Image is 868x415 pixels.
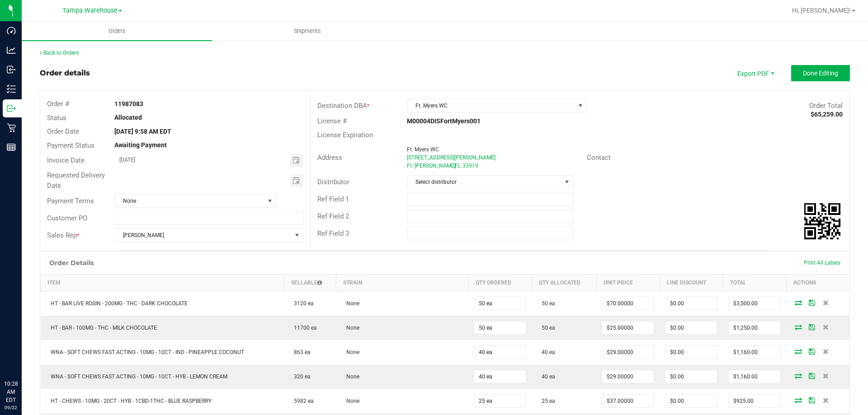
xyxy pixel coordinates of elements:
span: Delete Order Detail [819,349,832,354]
th: Qty Ordered [468,275,532,291]
span: Orders [96,27,138,35]
span: Order Date [47,127,79,135]
input: 0 [474,370,526,383]
span: [PERSON_NAME] [115,229,291,242]
span: Order # [47,100,69,108]
input: 0 [665,322,717,334]
qrcode: 11987083 [804,203,840,239]
button: Done Editing [791,65,850,81]
span: Tampa Warehouse [62,7,118,14]
span: Payment Status [47,141,94,149]
input: 0 [602,395,654,407]
span: Ft. Myers WC [407,99,575,112]
span: Shipments [282,27,333,35]
inline-svg: Analytics [7,46,16,55]
span: License # [317,117,347,125]
span: Print All Labels [804,260,840,266]
th: Unit Price [596,275,660,291]
span: Save Order Detail [805,349,819,354]
span: Ref Field 2 [317,212,349,220]
span: WNA - SOFT CHEWS FAST ACTING - 10MG - 10CT - IND - PINEAPPLE COCONUT [46,349,244,355]
h1: Order Details [49,259,94,266]
strong: [DATE] 9:58 AM EDT [114,128,171,135]
span: 25 ea [537,398,555,404]
span: Select distributor [407,176,561,188]
span: Address [317,154,342,162]
th: Strain [336,275,469,291]
span: HT - BAR LIVE ROSIN - 200MG - THC - DARK CHOCOLATE [46,300,188,307]
li: Export PDF [728,65,782,81]
span: 40 ea [537,349,555,355]
span: None [342,300,359,307]
inline-svg: Inbound [7,65,16,74]
input: 0 [474,395,526,407]
input: 0 [602,322,654,334]
span: None [342,349,359,355]
a: Shipments [212,22,402,41]
span: None [342,373,359,380]
span: Status [47,114,66,122]
input: 0 [729,370,780,383]
input: 0 [474,346,526,359]
span: Payment Terms [47,197,94,205]
span: Delete Order Detail [819,397,832,403]
input: 0 [602,346,654,359]
span: Delete Order Detail [819,373,832,378]
span: HT - BAR - 100MG - THC - MILK CHOCOLATE [46,325,157,331]
span: Save Order Detail [805,373,819,378]
input: 0 [474,297,526,310]
input: 0 [665,346,717,359]
strong: Awaiting Payment [114,141,167,149]
input: 0 [729,346,780,359]
th: Qty Allocated [532,275,596,291]
span: 40 ea [537,373,555,380]
span: HT - CHEWS - 10MG - 20CT - HYB - 1CBD-1THC - BLUE RASPBERRY [46,398,212,404]
inline-svg: Dashboard [7,26,16,35]
span: Requested Delivery Date [47,171,105,190]
span: 33919 [462,163,478,169]
th: Total [723,275,786,291]
span: Delete Order Detail [819,324,832,330]
span: FL [455,163,461,169]
span: Invoice Date [47,156,85,164]
strong: Allocated [114,114,142,121]
span: 5982 ea [289,398,314,404]
input: 0 [474,322,526,334]
strong: 11987083 [114,100,143,107]
p: 09/22 [4,404,18,411]
inline-svg: Reports [7,143,16,152]
th: Item [41,275,284,291]
span: Sales Rep [47,231,77,239]
input: 0 [602,297,654,310]
span: Ref Field 3 [317,229,349,238]
span: 863 ea [289,349,311,355]
input: 0 [729,322,780,334]
span: None [342,398,359,404]
span: None [342,325,359,331]
span: Order Total [809,102,843,110]
div: Order details [40,68,90,79]
span: Delete Order Detail [819,300,832,305]
input: 0 [729,395,780,407]
img: Scan me! [804,203,840,239]
span: [STREET_ADDRESS][PERSON_NAME] [407,154,495,161]
span: 50 ea [537,300,555,307]
span: 11700 ea [289,325,317,331]
inline-svg: Retail [7,123,16,132]
span: 50 ea [537,325,555,331]
input: 0 [665,370,717,383]
span: Ft. Myers WC [407,146,439,153]
span: Done Editing [803,70,838,77]
span: Hi, [PERSON_NAME]! [792,7,851,14]
span: Ref Field 1 [317,195,349,203]
input: 0 [665,297,717,310]
strong: M00004DISFortMyers001 [407,117,481,125]
span: Save Order Detail [805,300,819,305]
span: Destination DBA [317,102,367,110]
input: 0 [729,297,780,310]
span: Contact [587,154,611,162]
inline-svg: Outbound [7,104,16,113]
span: Distributor [317,178,349,186]
a: Orders [22,22,212,41]
span: Customer PO [47,214,87,222]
